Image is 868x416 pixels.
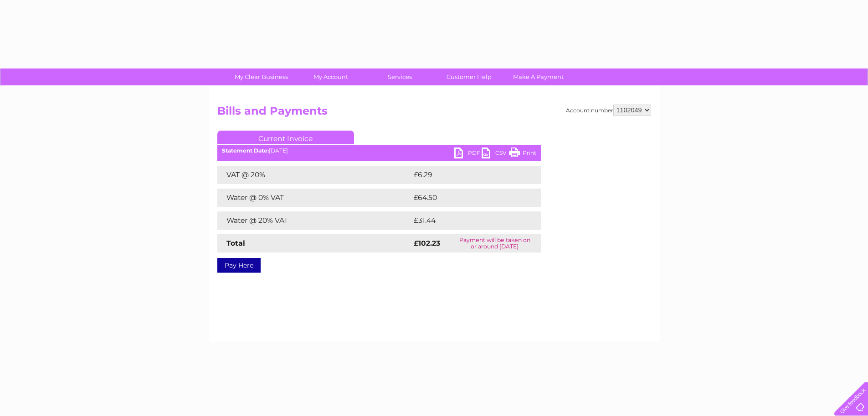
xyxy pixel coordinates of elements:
td: £6.29 [411,166,519,184]
strong: £102.23 [414,239,440,247]
a: Customer Help [431,68,507,85]
div: Account number [566,105,651,116]
td: Payment will be taken on or around [DATE] [449,234,540,253]
a: Print [509,147,536,161]
a: PDF [454,147,482,161]
div: [DATE] [217,147,541,154]
a: Pay Here [217,258,261,273]
a: Current Invoice [217,131,354,144]
strong: Total [226,239,245,247]
a: My Account [293,68,368,85]
a: CSV [482,147,509,161]
td: Water @ 0% VAT [217,189,411,207]
a: Services [362,68,437,85]
h2: Bills and Payments [217,105,651,122]
td: Water @ 20% VAT [217,211,411,230]
td: VAT @ 20% [217,166,411,184]
a: Make A Payment [501,68,576,85]
b: Statement Date: [222,147,269,154]
a: My Clear Business [224,68,299,85]
td: £31.44 [411,211,522,230]
td: £64.50 [411,189,523,207]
